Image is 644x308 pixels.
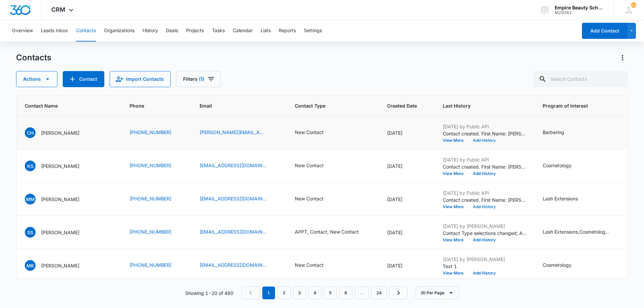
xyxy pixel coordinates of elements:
[295,228,371,236] div: Contact Type - APPT, Contact, New Contact - Select to Edit Field
[200,129,279,137] div: Email - Hamel.cs@gmail.com - Select to Edit Field
[261,20,271,42] button: Lists
[129,261,183,269] div: Phone - (781) 600-5642 - Select to Edit Field
[12,20,33,42] button: Overview
[241,287,408,299] nav: Pagination
[129,195,183,203] div: Phone - (603) 998-6543 - Select to Edit Field
[304,20,322,42] button: Settings
[468,172,500,176] button: Add History
[25,102,104,109] span: Contact Name
[309,287,321,299] a: Page 4
[129,195,171,202] a: [PHONE_NUMBER]
[443,271,468,275] button: View More
[279,20,296,42] button: Reports
[200,195,279,203] div: Email - Mstylist81@yahoo.com - Select to Edit Field
[16,53,51,63] h1: Contacts
[41,262,79,269] p: [PERSON_NAME]
[443,189,527,196] p: [DATE] by Public API
[295,129,336,137] div: Contact Type - New Contact - Select to Edit Field
[543,129,564,136] div: Barbering
[129,129,171,136] a: [PHONE_NUMBER]
[543,129,576,137] div: Program of Interest - Barbering - Select to Edit Field
[543,228,610,235] div: Lash Extensions,Cosmetology,Barbering
[200,129,267,136] a: [PERSON_NAME][EMAIL_ADDRESS][DOMAIN_NAME]
[468,138,500,142] button: Add History
[200,261,267,268] a: [EMAIL_ADDRESS][DOMAIN_NAME]
[129,261,171,268] a: [PHONE_NUMBER]
[212,20,225,42] button: Tasks
[176,71,221,87] button: Filters
[582,23,627,39] button: Add Contact
[295,102,361,109] span: Contact Type
[129,162,171,169] a: [PHONE_NUMBER]
[389,287,408,299] a: Next Page
[25,227,36,238] span: SS
[443,102,517,109] span: Last History
[129,162,183,170] div: Phone - +1 (781) 812-5449 - Select to Edit Field
[443,263,527,270] p: Text 1
[543,162,584,170] div: Program of Interest - Cosmetology - Select to Edit Field
[25,161,36,171] span: KS
[41,196,79,203] p: [PERSON_NAME]
[25,194,92,204] div: Contact Name - Melissa Mckenna - Select to Edit Field
[295,195,324,202] div: New Contact
[25,127,92,138] div: Contact Name - Collin Hamel - Select to Edit Field
[199,77,204,81] span: (1)
[555,5,604,10] div: account name
[339,287,352,299] a: Page 6
[555,10,604,15] div: account id
[631,2,636,8] span: 11
[387,229,427,236] div: [DATE]
[443,130,527,137] p: Contact created. First Name: [PERSON_NAME] Last Name: [PERSON_NAME] Source: Form - Facebook Statu...
[129,129,183,137] div: Phone - +1 (207) 720-0578 - Select to Edit Field
[25,260,92,271] div: Contact Name - Marie Kerline Clenord - Select to Edit Field
[387,196,427,203] div: [DATE]
[543,261,584,269] div: Program of Interest - Cosmetology - Select to Edit Field
[262,287,275,299] em: 1
[387,163,427,170] div: [DATE]
[129,102,174,109] span: Phone
[41,129,79,136] p: [PERSON_NAME]
[41,20,68,42] button: Leads Inbox
[200,162,279,170] div: Email - kls0217004@yahoo.com - Select to Edit Field
[443,163,527,170] p: Contact created. First Name: [PERSON_NAME] Last Name: [PERSON_NAME] Source: Form- TikTok Status(e...
[443,156,527,163] p: [DATE] by Public API
[233,20,253,42] button: Calendar
[443,238,468,242] button: View More
[104,20,135,42] button: Organizations
[25,161,92,171] div: Contact Name - Katreena Stanley - Select to Edit Field
[200,261,279,269] div: Email - mariekerlinerene20@gmail.com - Select to Edit Field
[468,238,500,242] button: Add History
[468,205,500,209] button: Add History
[443,172,468,176] button: View More
[51,6,65,13] span: CRM
[185,290,233,297] p: Showing 1-20 of 480
[200,228,279,236] div: Email - shlbsullivan@gmail.com - Select to Edit Field
[63,71,104,87] button: Add Contact
[41,163,79,170] p: [PERSON_NAME]
[166,20,178,42] button: Deals
[200,195,267,202] a: [EMAIL_ADDRESS][DOMAIN_NAME]
[443,196,527,203] p: Contact created. First Name: [PERSON_NAME] Last Name: [PERSON_NAME] Source: Form - Contact Us Sta...
[371,287,387,299] a: Page 24
[295,162,324,169] div: New Contact
[25,260,36,271] span: MK
[143,20,158,42] button: History
[200,162,267,169] a: [EMAIL_ADDRESS][DOMAIN_NAME]
[543,162,572,169] div: Cosmetology
[443,138,468,142] button: View More
[200,102,269,109] span: Email
[295,228,359,235] div: APPT, Contact, New Contact
[387,102,417,109] span: Created Date
[295,162,336,170] div: Contact Type - New Contact - Select to Edit Field
[533,71,628,87] input: Search Contacts
[443,123,527,130] p: [DATE] by Public API
[295,261,336,269] div: Contact Type - New Contact - Select to Edit Field
[443,256,527,263] p: [DATE] by [PERSON_NAME]
[129,228,171,235] a: [PHONE_NUMBER]
[16,71,57,87] button: Actions
[631,2,636,8] div: notifications count
[416,287,459,299] button: 20 Per Page
[443,223,527,230] p: [DATE] by [PERSON_NAME]
[293,287,306,299] a: Page 3
[25,127,36,138] span: CH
